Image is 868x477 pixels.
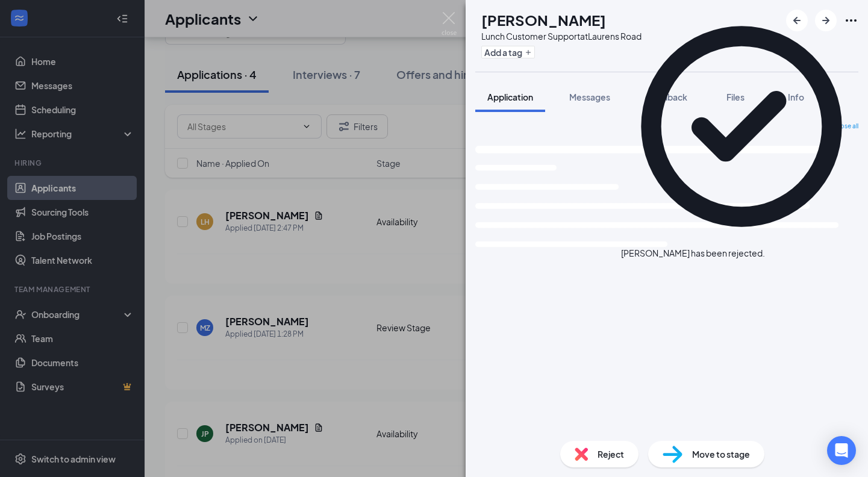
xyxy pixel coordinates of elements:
[481,30,642,42] div: Lunch Customer Support at Laurens Road
[598,447,624,461] span: Reject
[475,136,858,289] svg: Loading interface...
[525,49,532,56] svg: Plus
[481,10,606,30] h1: [PERSON_NAME]
[487,92,533,102] span: Application
[569,92,610,102] span: Messages
[481,46,535,58] button: PlusAdd a tag
[621,6,862,247] svg: CheckmarkCircle
[827,436,856,465] div: Open Intercom Messenger
[621,247,765,260] div: [PERSON_NAME] has been rejected.
[692,447,750,461] span: Move to stage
